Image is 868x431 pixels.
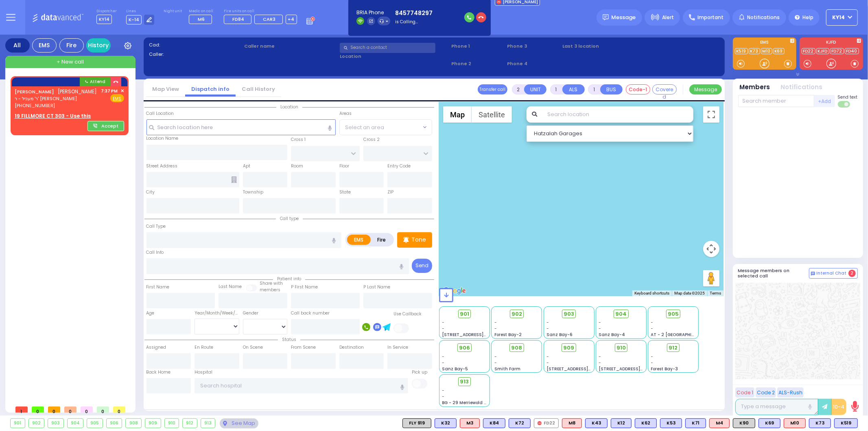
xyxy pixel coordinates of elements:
[817,270,847,276] span: Internal Chat
[651,319,654,325] span: -
[547,354,549,360] span: -
[800,40,863,46] label: KJFD
[231,176,237,183] span: Other building occupants
[80,77,111,86] button: Attend
[412,259,432,273] button: Send
[802,14,813,21] span: Help
[58,88,97,95] span: [PERSON_NAME]
[126,15,142,24] span: K-14
[195,344,213,351] label: En Route
[185,85,236,93] a: Dispatch info
[198,16,205,22] span: M6
[126,419,141,428] div: 908
[15,88,54,95] a: [PERSON_NAME]
[442,319,445,325] span: -
[697,14,724,21] span: Important
[387,189,394,196] label: ZIP
[263,16,275,22] span: CAR3
[660,418,682,428] div: K53
[564,344,575,352] span: 909
[603,14,609,20] img: message.svg
[494,332,522,338] span: Forest Bay-2
[685,418,706,428] div: K71
[370,235,393,245] label: Fire
[777,387,804,398] button: ALS-Rush
[32,407,44,413] span: 0
[784,418,806,428] div: ALS
[291,163,303,169] label: Room
[244,43,337,50] label: Caller name
[81,407,93,413] span: 0
[547,360,549,366] span: -
[626,84,650,95] button: Code-1
[113,96,122,102] u: EMS
[738,95,814,107] input: Search member
[749,48,760,54] a: K73
[146,119,336,135] input: Search location here
[291,310,330,317] label: Call back number
[651,360,654,366] span: -
[802,48,816,54] a: FD22
[340,53,448,60] label: Location
[538,421,542,425] img: red-radio-icon.svg
[599,332,625,338] span: Sanz Bay-4
[146,189,155,196] label: City
[460,310,469,318] span: 901
[494,319,497,325] span: -
[339,110,352,117] label: Areas
[195,378,408,394] input: Search hospital
[442,360,445,366] span: -
[189,9,214,14] label: Medic on call
[201,419,215,428] div: 913
[15,102,55,109] span: [PHONE_NUMBER]
[278,336,300,343] span: Status
[833,14,845,21] span: KY14
[339,344,364,351] label: Destination
[146,344,166,351] label: Assigned
[652,84,677,95] button: Covered
[599,325,601,332] span: -
[356,9,390,16] span: BRIA Phone
[599,354,601,360] span: -
[834,418,858,428] div: BLS
[735,48,748,54] a: K519
[611,418,632,428] div: K12
[494,366,520,372] span: Smith Farm
[183,419,197,428] div: 912
[494,354,497,360] span: -
[48,419,63,428] div: 903
[164,9,182,14] label: Night unit
[478,84,507,95] button: Transfer call
[220,418,258,429] div: See map
[494,325,497,332] span: -
[32,38,57,53] div: EMS
[615,310,627,318] span: 904
[57,58,84,66] span: + New call
[236,85,281,93] a: Call History
[29,419,44,428] div: 902
[395,9,459,18] span: 8457748297
[703,241,719,257] button: Map camera controls
[96,15,112,24] span: KY14
[811,272,815,276] img: comment-alt.png
[113,407,125,413] span: 0
[524,84,547,95] button: UNIT
[651,332,711,338] span: AT - 2 [GEOGRAPHIC_DATA]
[146,110,174,117] label: Call Location
[512,310,522,318] span: 902
[232,16,244,22] span: FD84
[260,280,283,286] small: Share with
[441,286,468,296] img: Google
[86,38,111,53] a: History
[563,43,641,50] label: Last 3 location
[709,418,730,428] div: M4
[507,43,560,50] span: Phone 3
[394,311,422,317] label: Use Callback
[703,270,719,286] button: Drag Pegman onto the map to open Street View
[651,354,654,360] span: -
[87,121,124,131] button: Accept
[345,123,384,132] span: Select an area
[402,418,431,428] div: FLY 919
[126,9,155,14] label: Lines
[442,387,445,394] span: -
